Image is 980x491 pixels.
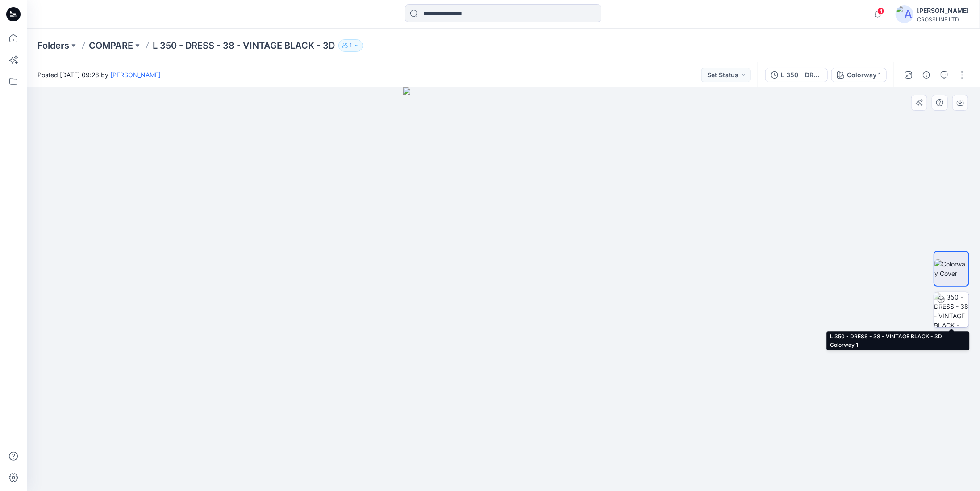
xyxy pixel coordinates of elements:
p: 1 [350,41,352,50]
img: L 350 - DRESS - 38 - VINTAGE BLACK - 3D Colorway 1 [934,292,969,327]
a: Folders [38,39,69,52]
div: L 350 - DRESS - 38 - VINTAGE BLACK - 3D [781,70,822,80]
img: Colorway Cover [934,259,968,278]
p: L 350 - DRESS - 38 - VINTAGE BLACK - 3D [153,39,335,52]
a: [PERSON_NAME] [110,71,161,79]
button: Colorway 1 [831,68,887,82]
div: Colorway 1 [847,70,881,80]
button: Details [919,68,934,82]
button: 1 [338,39,363,52]
span: 4 [877,8,884,15]
button: L 350 - DRESS - 38 - VINTAGE BLACK - 3D [765,68,828,82]
div: [PERSON_NAME] [917,5,969,16]
span: Posted [DATE] 09:26 by [38,70,161,79]
img: avatar [896,5,913,23]
div: CROSSLINE LTD [917,16,969,23]
img: eyJhbGciOiJIUzI1NiIsImtpZCI6IjAiLCJzbHQiOiJzZXMiLCJ0eXAiOiJKV1QifQ.eyJkYXRhIjp7InR5cGUiOiJzdG9yYW... [403,87,604,491]
a: COMPARE [89,39,133,52]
